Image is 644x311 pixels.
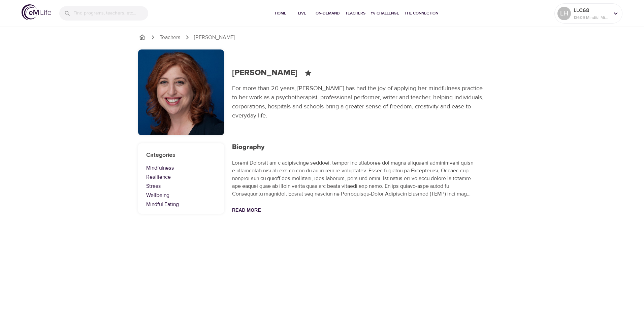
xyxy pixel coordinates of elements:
h1: [PERSON_NAME] [232,68,297,78]
h4: Categories [146,151,216,159]
h3: Biography [232,143,475,151]
a: Wellbeing [146,192,216,199]
a: Mindfulness [146,164,216,172]
span: Home [272,10,289,17]
a: Resilience [146,173,216,181]
span: Live [294,10,310,17]
button: Remove from my favorites [300,65,316,81]
nav: breadcrumb [138,33,506,41]
div: Categories [138,143,224,214]
a: Stress [146,182,216,190]
span: Teachers [345,10,365,17]
span: The Connection [405,10,438,17]
div: LH [557,7,571,20]
p: Loremi Dolorsit am c adipiscinge seddoei, tempor inc utlaboree dol magna aliquaeni adminimveni qu... [232,159,475,198]
a: Teachers [160,34,181,41]
p: 13609 Mindful Minutes [574,14,609,21]
p: [PERSON_NAME] [194,34,235,41]
span: On-Demand [316,10,340,17]
p: For more than 20 years, [PERSON_NAME] has had the joy of applying her mindfulness practice to her... [232,84,485,120]
a: Mindful Eating [146,201,216,208]
img: logo [22,4,51,20]
span: 1% Challenge [371,10,399,17]
input: Find programs, teachers, etc... [73,6,148,21]
button: Read More [232,207,261,213]
p: LLC68 [574,6,609,14]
